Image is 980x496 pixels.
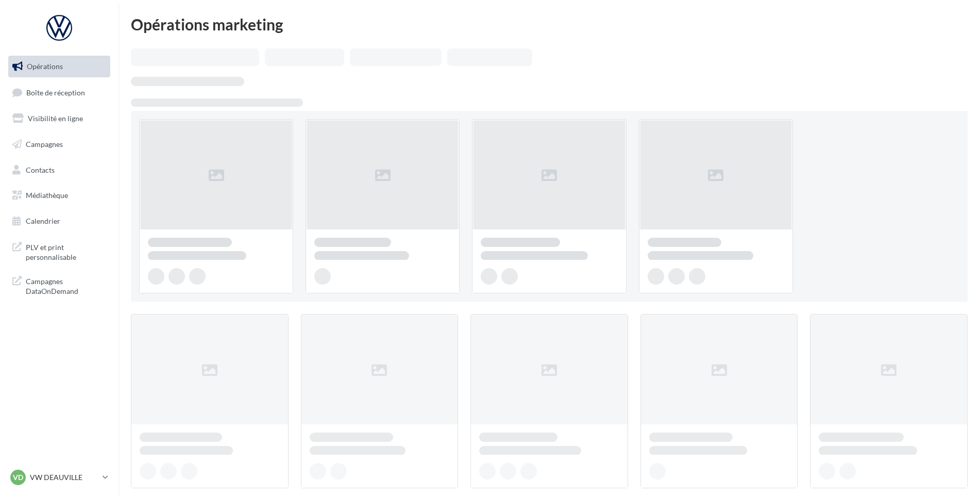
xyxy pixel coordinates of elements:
[26,88,85,96] span: Boîte de réception
[28,114,83,123] span: Visibilité en ligne
[131,16,968,32] div: Opérations marketing
[6,159,112,181] a: Contacts
[6,81,112,104] a: Boîte de réception
[26,240,106,262] span: PLV et print personnalisable
[6,185,112,206] a: Médiathèque
[6,210,112,232] a: Calendrier
[26,140,63,148] span: Campagnes
[13,472,23,483] span: VD
[30,472,98,483] p: VW DEAUVILLE
[27,62,63,71] span: Opérations
[26,217,60,225] span: Calendrier
[8,468,110,487] a: VD VW DEAUVILLE
[6,56,112,77] a: Opérations
[26,191,68,200] span: Médiathèque
[6,108,112,129] a: Visibilité en ligne
[6,134,112,155] a: Campagnes
[6,236,112,267] a: PLV et print personnalisable
[6,270,112,301] a: Campagnes DataOnDemand
[26,165,55,174] span: Contacts
[26,274,106,296] span: Campagnes DataOnDemand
